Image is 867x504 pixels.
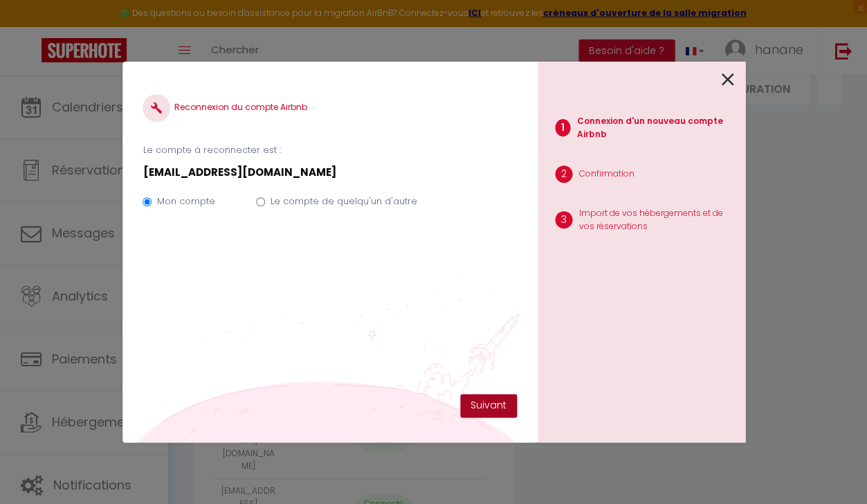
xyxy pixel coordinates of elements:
p: Le compte à reconnecter est : [143,143,516,157]
span: 2 [555,165,572,183]
button: Ouvrir le widget de chat LiveChat [11,6,53,47]
span: 1 [555,119,570,136]
p: Connexion d'un nouveau compte Airbnb [577,115,734,141]
label: Le compte de quelqu'un d'autre [270,195,417,208]
p: Import de vos hébergements et de vos réservations [579,207,734,233]
span: 3 [555,211,572,228]
button: Suivant [460,394,517,417]
p: [EMAIL_ADDRESS][DOMAIN_NAME] [143,164,516,181]
label: Mon compte [156,195,215,208]
h4: Reconnexion du compte Airbnb [143,94,516,122]
p: Confirmation [579,168,635,181]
